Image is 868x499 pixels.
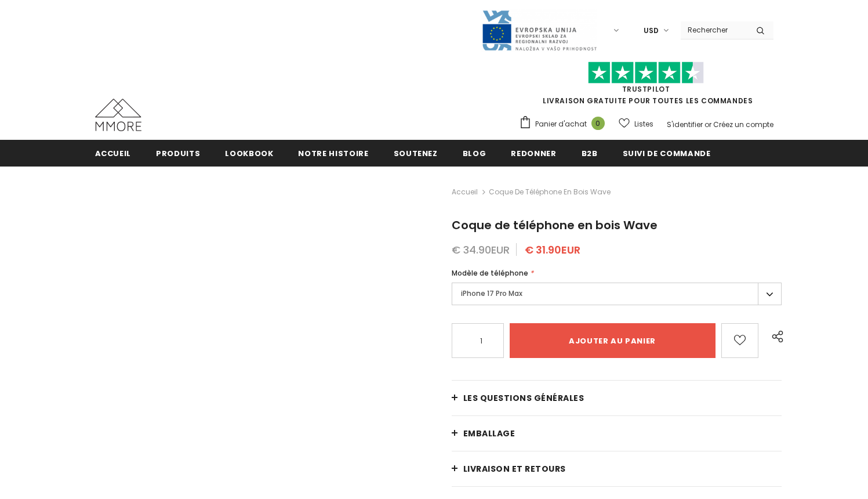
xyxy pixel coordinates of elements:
[667,120,703,129] a: S'identifier
[463,392,584,404] span: Les questions générales
[95,148,132,159] span: Accueil
[644,25,659,37] span: USD
[704,120,711,129] span: or
[95,140,132,166] a: Accueil
[452,217,658,233] span: Coque de téléphone en bois Wave
[156,148,200,159] span: Produits
[681,21,747,38] input: Search Site
[622,84,670,94] a: TrustPilot
[394,140,438,166] a: soutenez
[582,140,598,166] a: B2B
[481,9,597,52] img: Javni Razpis
[95,99,141,131] img: Cas MMORE
[511,148,556,159] span: Redonner
[481,25,597,35] a: Javni Razpis
[225,140,273,166] a: Lookbook
[623,148,711,159] span: Suivi de commande
[452,451,782,486] a: Livraison et retours
[511,140,556,166] a: Redonner
[519,67,773,106] span: LIVRAISON GRATUITE POUR TOUTES LES COMMANDES
[394,148,438,159] span: soutenez
[298,140,368,166] a: Notre histoire
[623,140,711,166] a: Suivi de commande
[452,243,510,257] span: € 34.90EUR
[525,243,580,257] span: € 31.90EUR
[519,115,611,133] a: Panier d'achat 0
[489,185,611,199] span: Coque de téléphone en bois Wave
[634,118,653,130] span: Listes
[156,140,200,166] a: Produits
[463,428,515,439] span: EMBALLAGE
[452,416,782,451] a: EMBALLAGE
[713,120,773,129] a: Créez un compte
[298,148,368,159] span: Notre histoire
[535,118,587,130] span: Panier d'achat
[452,268,528,278] span: Modèle de téléphone
[582,148,598,159] span: B2B
[510,323,716,358] input: Ajouter au panier
[463,148,486,159] span: Blog
[588,62,704,84] img: Faites confiance aux étoiles pilotes
[463,140,486,166] a: Blog
[591,117,605,130] span: 0
[452,185,478,199] a: Accueil
[225,148,273,159] span: Lookbook
[619,114,653,134] a: Listes
[463,463,566,475] span: Livraison et retours
[452,381,782,415] a: Les questions générales
[452,283,782,305] label: iPhone 17 Pro Max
